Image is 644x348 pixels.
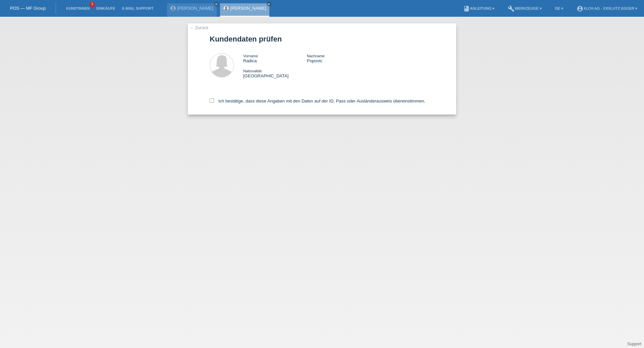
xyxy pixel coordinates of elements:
a: E-Mail Support [119,6,157,10]
a: account_circleXLCH AG - XXXLutz Egger ▾ [573,6,641,10]
div: Radica [243,53,307,63]
i: book [463,5,470,12]
a: Einkäufe [93,6,118,10]
a: close [267,2,271,6]
span: Vorname [243,54,258,58]
a: Kund*innen [63,6,93,10]
a: ← Zurück [190,25,208,30]
div: [GEOGRAPHIC_DATA] [243,68,307,78]
a: buildWerkzeuge ▾ [504,6,545,10]
a: [PERSON_NAME] [177,6,213,11]
i: close [215,2,218,6]
h1: Kundendaten prüfen [210,35,434,43]
i: close [267,2,271,6]
a: Support [627,342,641,346]
a: close [214,2,219,6]
span: 3 [90,2,95,7]
i: build [508,5,515,12]
a: [PERSON_NAME] [230,6,266,11]
a: DE ▾ [552,6,567,10]
a: bookAnleitung ▾ [460,6,498,10]
label: Ich bestätige, dass diese Angaben mit den Daten auf der ID, Pass oder Ausländerausweis übereinsti... [210,98,425,103]
a: POS — MF Group [10,6,46,11]
span: Nationalität [243,69,262,73]
i: account_circle [577,5,583,12]
div: Popovic [307,53,371,63]
span: Nachname [307,54,325,58]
